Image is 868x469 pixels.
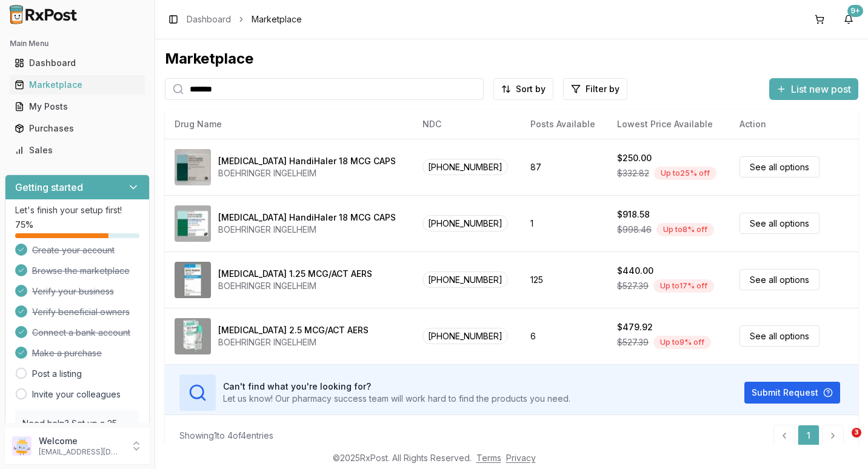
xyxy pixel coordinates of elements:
[521,139,607,195] td: 87
[223,393,570,405] p: Let us know! Our pharmacy success team will work hard to find the products you need.
[15,79,140,91] div: Marketplace
[827,428,856,457] iframe: Intercom live chat
[422,271,508,288] span: [PHONE_NUMBER]
[39,435,123,447] p: Welcome
[563,78,627,100] button: Filter by
[15,204,139,216] p: Let's finish your setup first!
[32,368,82,380] a: Post a listing
[798,425,820,447] a: 1
[744,382,840,404] button: Submit Request
[218,211,396,224] div: [MEDICAL_DATA] HandiHaler 18 MCG CAPS
[218,280,372,292] div: BOEHRINGER INGELHEIM
[617,208,650,221] div: $918.58
[422,159,508,175] span: [PHONE_NUMBER]
[252,13,302,25] span: Marketplace
[586,83,619,95] span: Filter by
[218,324,369,336] div: [MEDICAL_DATA] 2.5 MCG/ACT AERS
[769,78,858,100] button: List new post
[607,110,730,139] th: Lowest Price Available
[175,149,211,185] img: Spiriva HandiHaler 18 MCG CAPS
[32,244,115,256] span: Create your account
[39,447,123,457] p: [EMAIL_ADDRESS][DOMAIN_NAME]
[32,388,121,401] a: Invite your colleagues
[5,119,150,138] button: Purchases
[653,279,714,293] div: Up to 17 % off
[218,336,369,348] div: BOEHRINGER INGELHEIM
[12,436,32,456] img: User avatar
[476,453,501,463] a: Terms
[218,167,396,179] div: BOEHRINGER INGELHEIM
[175,205,211,242] img: Spiriva HandiHaler 18 MCG CAPS
[5,141,150,160] button: Sales
[847,5,863,17] div: 9+
[15,122,140,135] div: Purchases
[739,269,820,290] a: See all options
[15,57,140,69] div: Dashboard
[791,82,851,96] span: List new post
[10,118,145,139] a: Purchases
[179,430,273,442] div: Showing 1 to 4 of 4 entries
[22,417,132,454] p: Need help? Set up a 25 minute call with our team to set up.
[413,110,521,139] th: NDC
[10,139,145,161] a: Sales
[10,52,145,74] a: Dashboard
[32,265,130,277] span: Browse the marketplace
[218,155,396,167] div: [MEDICAL_DATA] HandiHaler 18 MCG CAPS
[32,285,114,298] span: Verify your business
[218,268,372,280] div: [MEDICAL_DATA] 1.25 MCG/ACT AERS
[617,336,649,348] span: $527.39
[852,428,861,437] span: 3
[187,13,302,25] nav: breadcrumb
[32,347,102,359] span: Make a purchase
[422,328,508,344] span: [PHONE_NUMBER]
[617,321,653,333] div: $479.92
[839,10,858,29] button: 9+
[32,306,130,318] span: Verify beneficial owners
[654,167,716,180] div: Up to 25 % off
[739,156,820,178] a: See all options
[521,251,607,308] td: 125
[617,265,653,277] div: $440.00
[175,318,211,354] img: Spiriva Respimat 2.5 MCG/ACT AERS
[506,453,536,463] a: Privacy
[15,101,140,113] div: My Posts
[15,180,83,195] h3: Getting started
[493,78,553,100] button: Sort by
[521,195,607,251] td: 1
[10,96,145,118] a: My Posts
[15,144,140,156] div: Sales
[739,213,820,234] a: See all options
[187,13,231,25] a: Dashboard
[773,425,844,447] nav: pagination
[656,223,714,236] div: Up to 8 % off
[15,219,33,231] span: 75 %
[422,215,508,231] span: [PHONE_NUMBER]
[5,5,82,24] img: RxPost Logo
[521,110,607,139] th: Posts Available
[223,381,570,393] h3: Can't find what you're looking for?
[730,110,858,139] th: Action
[10,74,145,96] a: Marketplace
[617,224,652,236] span: $998.46
[617,280,649,292] span: $527.39
[516,83,546,95] span: Sort by
[617,167,649,179] span: $332.82
[10,39,145,48] h2: Main Menu
[739,325,820,347] a: See all options
[5,75,150,95] button: Marketplace
[769,84,858,96] a: List new post
[218,224,396,236] div: BOEHRINGER INGELHEIM
[32,327,130,339] span: Connect a bank account
[5,97,150,116] button: My Posts
[653,336,711,349] div: Up to 9 % off
[175,262,211,298] img: Spiriva Respimat 1.25 MCG/ACT AERS
[165,110,413,139] th: Drug Name
[521,308,607,364] td: 6
[5,53,150,73] button: Dashboard
[617,152,652,164] div: $250.00
[165,49,858,68] div: Marketplace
